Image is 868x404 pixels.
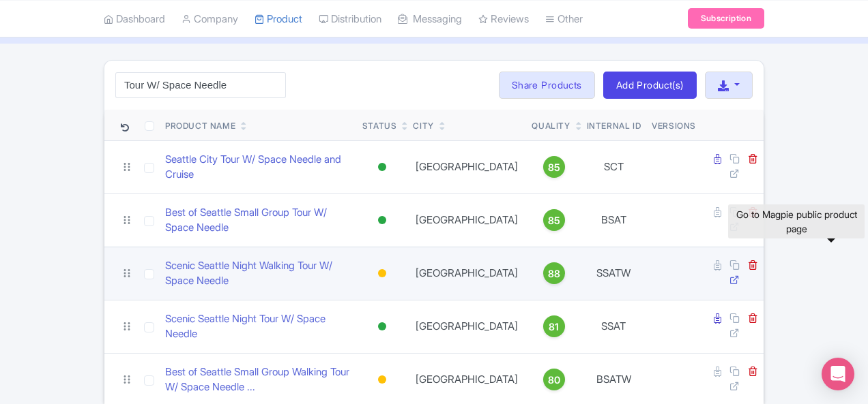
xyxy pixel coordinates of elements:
[646,110,701,141] th: Versions
[728,204,865,238] div: Go to Magpie public product page
[165,364,351,395] a: Best of Seattle Small Group Walking Tour W/ Space Needle ...
[499,72,595,99] a: Share Products
[362,120,397,132] div: Status
[407,247,526,300] td: [GEOGRAPHIC_DATA]
[532,209,575,231] a: 85
[165,311,351,342] a: Scenic Seattle Night Tour W/ Space Needle
[581,193,647,247] td: BSAT
[581,110,647,141] th: Internal ID
[375,370,389,390] div: Building
[581,300,647,353] td: SSAT
[115,72,286,98] input: Search product name, city, or interal id
[548,160,560,175] span: 85
[165,152,351,183] a: Seattle City Tour W/ Space Needle and Cruise
[548,266,560,281] span: 88
[548,373,560,388] span: 80
[532,315,575,337] a: 81
[375,264,389,283] div: Building
[532,369,575,390] a: 80
[407,193,526,247] td: [GEOGRAPHIC_DATA]
[581,247,647,300] td: SSATW
[688,8,764,29] a: Subscription
[165,258,351,289] a: Scenic Seattle Night Walking Tour W/ Space Needle
[165,205,351,236] a: Best of Seattle Small Group Tour W/ Space Needle
[581,140,647,193] td: SCT
[165,120,235,132] div: Product Name
[532,262,575,284] a: 88
[375,211,389,230] div: Active
[407,140,526,193] td: [GEOGRAPHIC_DATA]
[603,72,697,99] a: Add Product(s)
[375,317,389,337] div: Active
[532,156,575,178] a: 85
[407,300,526,353] td: [GEOGRAPHIC_DATA]
[548,213,560,228] span: 85
[375,157,389,177] div: Active
[549,320,559,335] span: 81
[822,358,854,390] div: Open Intercom Messenger
[532,120,570,132] div: Quality
[413,120,433,132] div: City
